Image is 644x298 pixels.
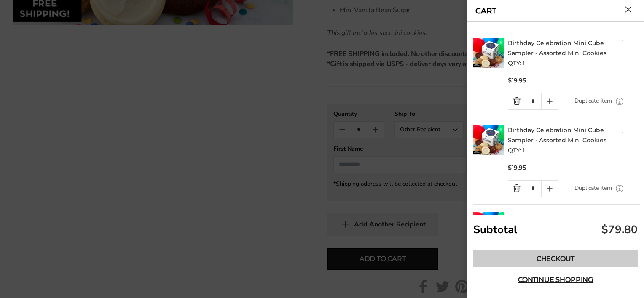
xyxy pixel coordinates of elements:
[508,77,526,85] span: $19.95
[508,93,525,109] a: Quantity minus button
[473,212,504,242] img: C. Krueger's. image
[525,181,541,197] input: Quantity Input
[473,271,638,288] button: Continue shopping
[508,126,606,144] a: Birthday Celebration Mini Cube Sampler - Assorted Mini Cookies
[508,181,525,197] a: Quantity minus button
[601,222,638,237] div: $79.80
[525,93,541,109] input: Quantity Input
[622,215,627,220] a: Delete product
[508,125,640,155] h2: QTY: 1
[475,7,496,15] a: CART
[508,212,640,242] h2: QTY: 1
[7,266,87,291] iframe: Sign Up via Text for Offers
[467,215,644,244] div: Subtotal
[473,125,504,155] img: C. Krueger's. image
[508,38,640,68] h2: QTY: 1
[473,250,638,267] a: Checkout
[574,96,612,106] a: Duplicate item
[574,184,612,193] a: Duplicate item
[622,40,627,45] a: Delete product
[518,277,593,283] span: Continue shopping
[473,38,504,68] img: C. Krueger's. image
[622,128,627,133] a: Delete product
[542,181,558,197] a: Quantity plus button
[508,213,606,231] a: Birthday Celebration Mini Cube Sampler - Assorted Mini Cookies
[508,39,606,57] a: Birthday Celebration Mini Cube Sampler - Assorted Mini Cookies
[542,93,558,109] a: Quantity plus button
[625,6,631,13] button: Close cart
[508,164,526,172] span: $19.95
